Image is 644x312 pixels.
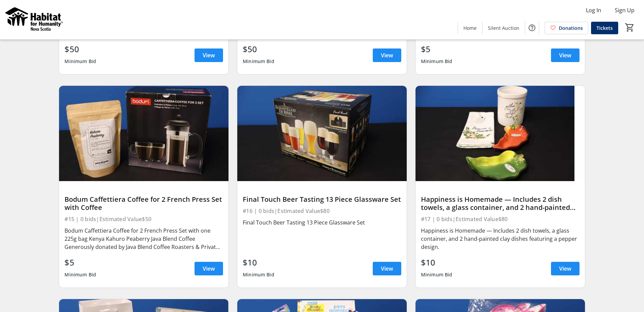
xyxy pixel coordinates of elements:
[243,195,401,203] div: Final Touch Beer Tasting 13 Piece Glassware Set
[243,43,274,55] div: $50
[381,265,393,273] span: View
[65,227,223,251] div: Bodum Caffettiera Coffee for 2 French Press Set with one 225g bag Kenya Kahuro Peaberry Java Blen...
[59,86,228,181] img: Bodum Caffettiera Coffee for 2 French Press Set with Coffee
[4,3,65,37] img: Habitat for Humanity Nova Scotia's Logo
[551,48,579,62] a: View
[624,21,636,34] button: Cart
[559,265,571,273] span: View
[65,256,96,269] div: $5
[65,43,96,55] div: $50
[243,55,274,67] div: Minimum Bid
[463,24,477,32] span: Home
[421,55,453,67] div: Minimum Bid
[421,214,579,224] div: #17 | 0 bids | Estimated Value $80
[373,262,401,275] a: View
[416,86,585,181] img: Happiness is Homemade — Includes 2 dish towels, a glass container, and 2 hand-painted clay dishes...
[591,22,618,34] a: Tickets
[421,269,453,281] div: Minimum Bid
[615,6,634,14] span: Sign Up
[243,256,274,269] div: $10
[421,195,579,212] div: Happiness is Homemade — Includes 2 dish towels, a glass container, and 2 hand-painted clay dishes...
[203,265,215,273] span: View
[65,214,223,224] div: #15 | 0 bids | Estimated Value $50
[559,51,571,59] span: View
[586,6,601,14] span: Log In
[581,5,607,16] button: Log In
[421,43,453,55] div: $5
[373,48,401,62] a: View
[195,262,223,275] a: View
[243,206,401,216] div: #16 | 0 bids | Estimated Value $80
[525,21,539,35] button: Help
[65,55,96,67] div: Minimum Bid
[482,22,525,34] a: Silent Auction
[488,24,519,32] span: Silent Auction
[237,86,407,181] img: Final Touch Beer Tasting 13 Piece Glassware Set
[381,51,393,59] span: View
[243,218,401,227] div: Final Touch Beer Tasting 13 Piece Glassware Set
[458,22,482,34] a: Home
[421,256,453,269] div: $10
[596,24,613,32] span: Tickets
[551,262,579,275] a: View
[65,269,96,281] div: Minimum Bid
[559,24,583,32] span: Donations
[545,22,588,34] a: Donations
[243,269,274,281] div: Minimum Bid
[609,5,640,16] button: Sign Up
[203,51,215,59] span: View
[65,195,223,212] div: Bodum Caffettiera Coffee for 2 French Press Set with Coffee
[421,227,579,251] div: Happiness is Homemade — Includes 2 dish towels, a glass container, and 2 hand-painted clay dishes...
[195,48,223,62] a: View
